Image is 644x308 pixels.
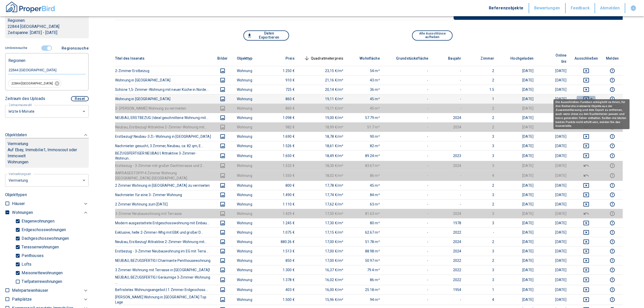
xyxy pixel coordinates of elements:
td: [DATE] [498,170,538,181]
th: Wohnung in [GEOGRAPHIC_DATA] [115,75,212,85]
button: Feedback [566,3,595,13]
td: 19,00 €/m² [299,113,348,122]
td: - [384,228,433,237]
button: deselect this listing [575,182,598,189]
td: 2024 [432,209,465,218]
button: images [217,211,229,217]
td: - [384,94,433,104]
th: Ausschließen [570,51,602,66]
td: - [384,161,433,170]
button: deselect this listing [575,239,598,245]
td: 1978 [432,218,465,228]
button: Bewertungen [529,3,566,13]
p: Zeitspanne: [DATE] - [DATE] [8,30,86,36]
td: [DATE] [538,141,570,150]
td: - [384,66,433,75]
td: 57.79 m² [347,113,384,122]
span: Objekttyp [237,55,260,61]
button: deselect this listing [575,153,598,159]
td: [DATE] [538,161,570,170]
button: deselect this listing [575,211,598,217]
td: 17,50 €/m² [299,209,348,218]
button: deselect this listing [575,258,598,264]
td: 62.67 m² [347,228,384,237]
td: 1.490 € [266,190,299,199]
td: [DATE] [498,199,538,209]
td: - [432,141,465,150]
span: Online bis [542,52,566,64]
td: 1.550 € [266,170,299,181]
td: 23,15 €/m² [299,66,348,75]
td: 1.075 € [266,228,299,237]
td: 1.098 € [266,113,299,122]
td: [DATE] [498,150,538,161]
td: 18,30 €/m² [299,161,348,170]
span: Preis [277,55,295,61]
button: deselect this listing [575,229,598,235]
td: [DATE] [538,122,570,132]
td: - [384,122,433,132]
div: 22844 [GEOGRAPHIC_DATA] [8,79,61,88]
td: 1.526 € [266,141,299,150]
div: Parkplätze [12,295,89,304]
td: [DATE] [538,190,570,199]
button: report this listing [606,153,619,159]
button: deselect this listing [575,192,598,198]
td: [DATE] [498,113,538,122]
button: images [217,68,229,74]
td: 17,30 €/m² [299,218,348,228]
td: 86 m² [347,170,384,181]
td: Wohnung [233,181,266,190]
td: Wohnung [233,94,266,104]
button: deselect this listing [575,163,598,169]
th: Wohnung in [GEOGRAPHIC_DATA] [115,94,212,104]
td: 21,16 €/m² [299,75,348,85]
th: 2-Zimmer Erstbezug [115,66,212,75]
div: Wohnungen [12,208,89,217]
td: - [432,132,465,141]
td: - [465,228,498,237]
button: report this listing [606,133,619,140]
button: images [217,143,229,149]
td: Wohnung [233,113,266,122]
td: 82 m² [347,141,384,150]
button: images [217,267,229,273]
button: deselect this listing [575,173,598,179]
td: 1 [465,94,498,104]
td: [DATE] [498,141,538,150]
td: 51.7 m² [347,122,384,132]
td: 1.690 € [266,132,299,141]
td: 83.67 m² [347,161,384,170]
td: Wohnung [233,209,266,218]
td: 2023 [432,150,465,161]
button: images [217,173,229,179]
td: 2 [465,66,498,75]
td: [DATE] [498,85,538,94]
th: Modern ausgestattete Erdgeschosswohnung mit Einbau... [115,218,212,228]
td: 17,78 €/m² [299,181,348,190]
button: images [217,182,229,189]
td: Wohnung [233,170,266,181]
td: [DATE] [498,181,538,190]
td: 4 [465,170,498,181]
td: 1.650 € [266,150,299,161]
td: 90 m² [347,132,384,141]
button: images [217,192,229,198]
div: Häuser [12,199,89,208]
td: Wohnung [233,150,266,161]
button: images [217,163,229,169]
input: Region eingeben [8,68,86,72]
p: 22844 [GEOGRAPHIC_DATA] [8,24,86,30]
td: 18,02 €/m² [299,170,348,181]
td: 860 € [266,94,299,104]
td: - [384,181,433,190]
th: 2 Zimmer Wohnung in [GEOGRAPHIC_DATA] zu vermieten [115,181,212,190]
td: 2 [465,181,498,190]
div: Ort und ZeitspanneRegionen:22844 [GEOGRAPHIC_DATA]Zeitspanne: [DATE] - [DATE] [5,4,89,43]
td: - [432,75,465,85]
button: report this listing [606,163,619,169]
button: images [217,124,229,130]
p: Wohnungen [12,210,33,216]
p: Regionen [8,56,25,63]
td: - [432,85,465,94]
